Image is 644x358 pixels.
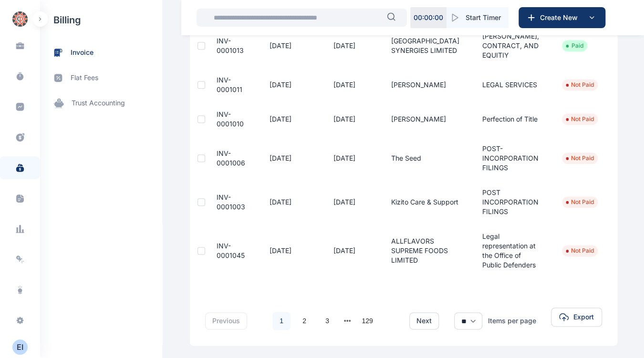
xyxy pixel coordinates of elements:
[519,7,605,28] button: Create New
[255,314,268,327] li: 上一页
[488,316,536,326] div: Items per page
[217,193,245,211] a: INV-0001003
[40,40,162,65] a: invoice
[380,102,471,136] td: [PERSON_NAME]
[258,224,322,277] td: [DATE]
[380,180,471,224] td: Kizito Care & Support
[380,24,471,68] td: [GEOGRAPHIC_DATA] SYNERGIES LIMITED
[414,13,443,22] p: 00 : 00 : 00
[358,311,377,330] li: 129
[566,154,594,162] li: Not Paid
[471,24,551,68] td: [PERSON_NAME], CONTRACT, AND EQUITIY
[71,73,98,83] span: flat fees
[6,339,34,355] button: EI
[40,65,162,91] a: flat fees
[322,24,380,68] td: [DATE]
[295,311,314,330] li: 2
[322,68,380,102] td: [DATE]
[566,81,594,89] li: Not Paid
[217,242,245,259] a: INV-0001045
[381,314,394,327] li: 下一页
[341,314,354,327] li: 向后 3 页
[272,312,291,330] a: 1
[447,7,509,28] button: Start Timer
[322,102,380,136] td: [DATE]
[471,224,551,277] td: Legal representation at the Office of Public Defenders
[318,312,336,330] a: 3
[380,136,471,180] td: The Seed
[380,68,471,102] td: [PERSON_NAME]
[322,180,380,224] td: [DATE]
[272,311,291,330] li: 1
[318,311,337,330] li: 3
[358,312,376,330] a: 129
[466,13,501,22] span: Start Timer
[72,98,125,108] span: trust accounting
[536,13,586,22] span: Create New
[322,136,380,180] td: [DATE]
[40,91,162,116] a: trust accounting
[217,37,244,54] a: INV-0001013
[573,312,594,322] span: Export
[258,102,322,136] td: [DATE]
[322,224,380,277] td: [DATE]
[258,24,322,68] td: [DATE]
[380,224,471,277] td: ALLFLAVORS SUPREME FOODS LIMITED
[217,76,242,93] a: INV-0001011
[471,180,551,224] td: POST INCORPORATION FILINGS
[258,180,322,224] td: [DATE]
[566,115,594,123] li: Not Paid
[471,102,551,136] td: Perfection of Title
[258,68,322,102] td: [DATE]
[295,312,313,330] a: 2
[566,42,583,50] li: Paid
[471,68,551,102] td: LEGAL SERVICES
[205,312,247,329] button: previous
[217,110,244,128] a: INV-0001010
[12,341,28,353] div: E I
[566,247,594,255] li: Not Paid
[566,198,594,206] li: Not Paid
[71,48,93,58] span: invoice
[409,312,439,329] button: next
[12,339,28,355] button: EI
[344,314,351,327] button: next page
[551,307,602,327] button: Export
[217,149,245,167] a: INV-0001006
[258,136,322,180] td: [DATE]
[471,136,551,180] td: POST-INCORPORATION FILINGS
